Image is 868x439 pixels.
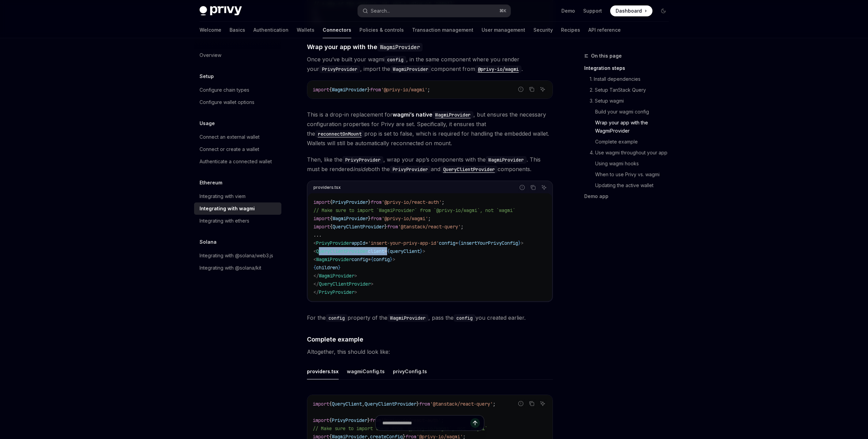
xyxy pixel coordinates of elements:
button: Open search [358,5,511,17]
a: Dashboard [610,5,652,16]
code: PrivyProvider [342,156,383,164]
span: { [458,240,461,246]
span: 'insert-your-privy-app-id' [368,240,439,246]
div: Configure wallet options [200,98,254,106]
span: = [384,248,387,254]
span: config [373,256,390,262]
span: ; [493,401,496,407]
span: QueryClientProvider [333,224,384,230]
div: privyConfig.ts [393,363,427,379]
div: providers.tsx [307,363,339,379]
div: Integrating with @solana/web3.js [200,252,273,260]
span: ; [442,199,444,205]
span: QueryClientProvider [316,248,368,254]
span: queryClient [390,248,420,254]
a: Updating the active wallet [584,180,674,191]
span: import [313,401,329,407]
code: WagmiProvider [432,111,473,119]
div: Integrating with wagmi [200,205,255,213]
button: Ask AI [538,399,547,408]
span: { [329,401,332,407]
span: client [368,248,384,254]
div: Configure chain types [200,86,249,94]
span: '@privy-io/wagmi' [381,87,427,93]
span: children [316,264,338,271]
a: 2. Setup TanStack Query [584,85,674,95]
a: Integrating with @solana/web3.js [194,249,281,262]
span: ; [461,224,464,230]
a: Support [583,7,602,14]
span: For the property of the , pass the you created earlier. [307,313,553,322]
code: config [454,314,475,322]
a: Welcome [200,22,221,38]
span: This is a drop-in replacement for , but ensures the necessary configuration properties for Privy ... [307,110,553,148]
div: Authenticate a connected wallet [200,157,272,166]
span: '@privy-io/wagmi' [382,215,428,222]
a: Basics [230,22,245,38]
span: WagmiProvider [316,256,352,262]
span: { [313,264,316,271]
span: QueryClientProvider [319,281,371,287]
span: </ [313,273,319,279]
span: > [521,240,524,246]
button: Ask AI [538,85,547,94]
div: Connect or create a wallet [200,145,259,153]
code: WagmiProvider [377,43,423,51]
span: { [371,256,373,262]
span: } [518,240,521,246]
span: import [313,224,330,230]
a: 3. Setup wagmi [584,95,674,106]
a: Overview [194,49,281,61]
code: WagmiProvider [387,314,428,322]
span: } [416,401,419,407]
button: Report incorrect code [516,399,525,408]
span: } [368,199,371,205]
div: Integrating with viem [200,192,246,200]
button: Send message [470,418,480,428]
a: Demo app [584,191,674,202]
h5: Solana [200,238,217,246]
a: Build your wagmi config [584,106,674,117]
a: Integrating with viem [194,190,281,202]
a: Connectors [323,22,351,38]
span: '@privy-io/react-auth' [382,199,442,205]
code: PrivyProvider [390,166,431,173]
span: = [368,256,371,262]
span: { [329,87,332,93]
div: Search... [371,7,390,15]
span: Dashboard [616,7,642,14]
span: } [384,224,387,230]
span: , [362,401,365,407]
code: reconnectOnMount [315,130,364,138]
span: { [330,199,333,205]
span: On this page [591,52,622,60]
span: ... [313,232,322,238]
a: 1. Install dependencies [584,74,674,85]
span: > [393,256,395,262]
button: Copy the contents from the code block [527,399,536,408]
code: WagmiProvider [486,156,527,164]
div: Overview [200,51,221,59]
a: @privy-io/wagmi [475,65,521,72]
a: User management [482,22,525,38]
span: { [330,215,333,222]
span: > [371,281,373,287]
em: inside [353,166,368,172]
span: WagmiProvider [332,87,367,93]
a: Complete example [584,136,674,147]
code: @privy-io/wagmi [475,65,521,73]
h5: Ethereum [200,179,222,187]
a: Security [533,22,553,38]
a: When to use Privy vs. wagmi [584,169,674,180]
a: Configure wallet options [194,96,281,108]
span: '@tanstack/react-query' [398,224,461,230]
a: Integrating with @solana/kit [194,262,281,274]
a: API reference [588,22,621,38]
span: config [439,240,455,246]
span: > [354,289,357,295]
a: reconnectOnMount [315,130,364,137]
span: { [330,224,333,230]
button: Copy the contents from the code block [527,85,536,94]
span: ⌘ K [499,8,506,14]
code: config [326,314,348,322]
